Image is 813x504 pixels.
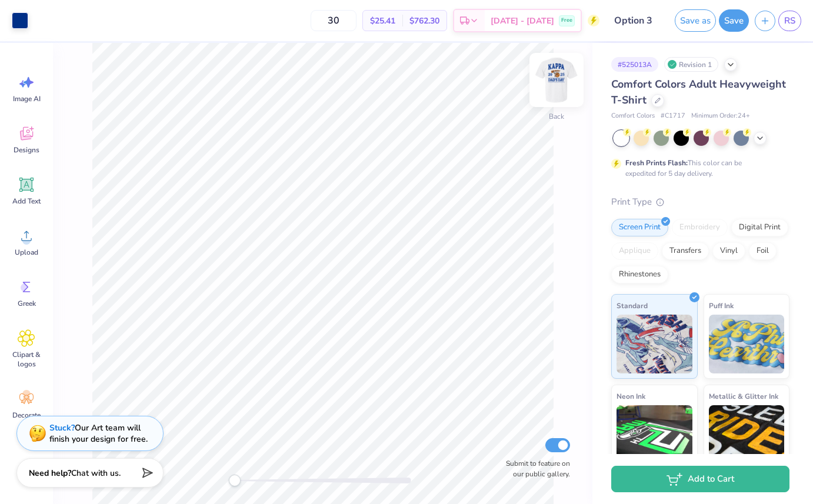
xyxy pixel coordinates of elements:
span: Add Text [12,196,41,206]
img: Puff Ink [709,315,785,373]
input: Untitled Design [605,9,663,32]
div: Transfers [662,242,709,260]
div: Digital Print [731,219,788,236]
div: Accessibility label [229,475,241,486]
img: Metallic & Glitter Ink [709,405,785,464]
div: Rhinestones [611,266,668,283]
div: Vinyl [712,242,745,260]
span: Comfort Colors Adult Heavyweight T-Shirt [611,77,786,107]
a: RS [778,11,801,31]
button: Add to Cart [611,466,789,492]
input: – – [311,10,356,31]
div: Embroidery [672,219,728,236]
span: Chat with us. [71,468,121,479]
div: Screen Print [611,219,668,236]
button: Save as [675,9,716,32]
span: $762.30 [409,15,439,27]
span: RS [784,14,795,28]
strong: Need help? [29,468,71,479]
span: Greek [18,299,36,308]
span: Puff Ink [709,299,734,312]
strong: Fresh Prints Flash: [625,158,688,168]
span: Decorate [12,410,41,420]
span: Standard [617,299,648,312]
span: Image AI [13,94,41,104]
label: Submit to feature on our public gallery. [499,458,570,479]
div: Foil [749,242,777,260]
span: Metallic & Glitter Ink [709,390,778,402]
button: Save [719,9,749,32]
span: [DATE] - [DATE] [491,15,554,27]
div: Our Art team will finish your design for free. [49,422,148,445]
span: # C1717 [661,111,685,121]
strong: Stuck? [49,422,75,433]
div: This color can be expedited for 5 day delivery. [625,158,770,179]
span: Upload [15,248,38,257]
span: Free [561,16,572,25]
span: Clipart & logos [7,350,46,369]
div: Back [549,111,564,122]
div: Applique [611,242,658,260]
img: Back [533,56,580,104]
span: $25.41 [370,15,395,27]
img: Standard [617,315,692,373]
div: Print Type [611,195,789,209]
span: Designs [14,145,39,155]
span: Minimum Order: 24 + [691,111,750,121]
span: Neon Ink [617,390,645,402]
img: Neon Ink [617,405,692,464]
div: Revision 1 [664,57,718,72]
span: Comfort Colors [611,111,655,121]
div: # 525013A [611,57,658,72]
